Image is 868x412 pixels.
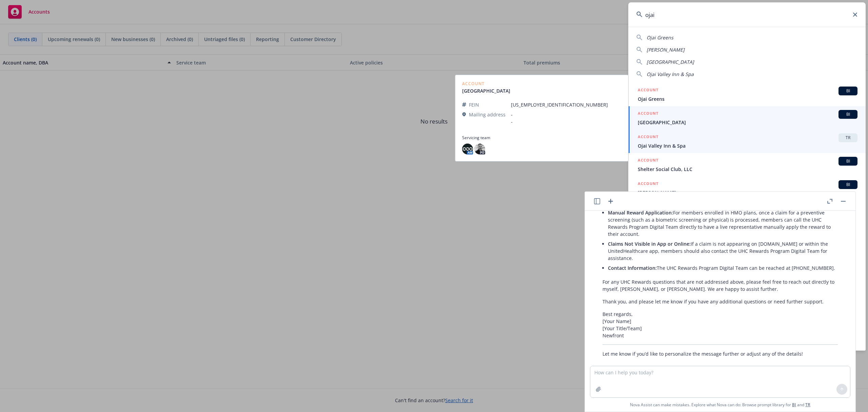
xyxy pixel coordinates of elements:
[792,402,796,408] a: BI
[628,153,866,176] a: ACCOUNTBIShelter Social Club, LLC
[628,106,866,130] a: ACCOUNTBI[GEOGRAPHIC_DATA]
[628,130,866,153] a: ACCOUNTTROjai Valley Inn & Spa
[628,2,866,27] input: Search...
[638,189,857,196] span: [PERSON_NAME]
[638,133,658,142] h5: ACCOUNT
[841,88,855,94] span: BI
[638,87,658,95] h5: ACCOUNT
[841,111,855,117] span: BI
[603,350,838,357] p: Let me know if you’d like to personalize the message further or adjust any of the details!
[638,166,857,173] span: Shelter Social Club, LLC
[638,119,857,126] span: [GEOGRAPHIC_DATA]
[841,182,855,188] span: BI
[628,176,866,207] a: ACCOUNTBI[PERSON_NAME][PERSON_NAME]
[608,239,838,263] li: If a claim is not appearing on [DOMAIN_NAME] or within the UnitedHealthcare app, members should a...
[638,95,857,102] span: Ojai Greens
[647,46,685,53] span: [PERSON_NAME]
[608,263,838,273] li: The UHC Rewards Program Digital Team can be reached at [PHONE_NUMBER].
[603,298,838,305] p: Thank you, and please let me know if you have any additional questions or need further support.
[638,157,658,165] h5: ACCOUNT
[608,208,838,239] li: For members enrolled in HMO plans, once a claim for a preventive screening (such as a biometric s...
[608,241,691,247] span: Claims Not Visible in App or Online:
[841,135,855,141] span: TR
[647,71,694,77] span: Ojai Valley Inn & Spa
[608,265,657,271] span: Contact Information:
[608,209,673,216] span: Manual Reward Application:
[805,402,810,408] a: TR
[647,59,694,65] span: [GEOGRAPHIC_DATA]
[841,158,855,164] span: BI
[603,311,838,339] p: Best regards, [Your Name] [Your Title/Team] Newfront
[588,398,853,412] span: Nova Assist can make mistakes. Explore what Nova can do: Browse prompt library for and
[647,34,673,41] span: Ojai Greens
[638,180,658,188] h5: ACCOUNT
[638,142,857,149] span: Ojai Valley Inn & Spa
[628,83,866,106] a: ACCOUNTBIOjai Greens
[638,110,658,118] h5: ACCOUNT
[603,278,838,293] p: For any UHC Rewards questions that are not addressed above, please feel free to reach out directl...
